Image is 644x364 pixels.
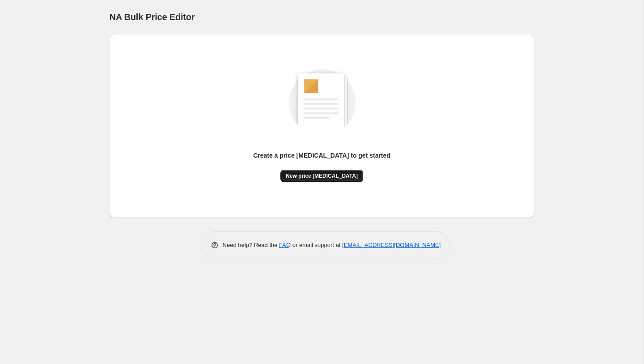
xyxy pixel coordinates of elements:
span: or email support at [291,242,342,248]
a: FAQ [279,242,291,248]
span: Need help? Read the [223,242,280,248]
button: New price [MEDICAL_DATA] [280,170,363,182]
p: Create a price [MEDICAL_DATA] to get started [253,151,390,160]
span: New price [MEDICAL_DATA] [286,172,358,180]
span: NA Bulk Price Editor [110,12,195,22]
a: [EMAIL_ADDRESS][DOMAIN_NAME] [342,242,441,248]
